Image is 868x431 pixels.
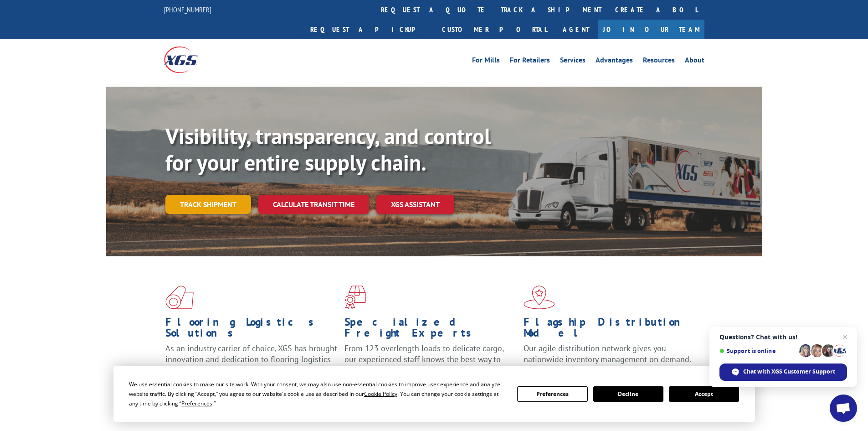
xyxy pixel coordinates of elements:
span: Support is online [719,348,796,354]
a: XGS ASSISTANT [376,195,454,214]
button: Decline [593,386,663,402]
button: Accept [669,386,739,402]
a: [PHONE_NUMBER] [164,5,211,14]
img: xgs-icon-focused-on-flooring-red [344,286,366,309]
span: Preferences [181,400,212,407]
a: For Retailers [510,57,550,67]
span: Chat with XGS Customer Support [743,368,835,376]
a: Agent [554,20,598,39]
a: Services [560,57,586,67]
div: We use essential cookies to make our site work. With your consent, we may also use non-essential ... [129,379,506,408]
img: xgs-icon-flagship-distribution-model-red [524,286,555,309]
span: Chat with XGS Customer Support [719,363,847,381]
span: Cookie Policy [364,390,397,398]
a: Resources [643,57,675,67]
a: For Mills [472,57,500,67]
a: Request a pickup [303,20,435,39]
img: xgs-icon-total-supply-chain-intelligence-red [165,286,194,309]
a: About [685,57,704,67]
span: Questions? Chat with us! [719,333,847,341]
a: Open chat [830,395,857,422]
button: Preferences [517,386,587,402]
span: As an industry carrier of choice, XGS has brought innovation and dedication to flooring logistics... [165,343,337,375]
a: Join Our Team [598,20,704,39]
a: Customer Portal [435,20,554,39]
a: Calculate transit time [258,195,369,214]
h1: Specialized Freight Experts [344,317,517,343]
a: Advantages [596,57,633,67]
p: From 123 overlength loads to delicate cargo, our experienced staff knows the best way to move you... [344,343,517,384]
span: Our agile distribution network gives you nationwide inventory management on demand. [524,343,691,364]
h1: Flooring Logistics Solutions [165,317,338,343]
h1: Flagship Distribution Model [524,317,696,343]
b: Visibility, transparency, and control for your entire supply chain. [165,122,491,177]
a: Track shipment [165,195,251,214]
div: Cookie Consent Prompt [113,366,755,422]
